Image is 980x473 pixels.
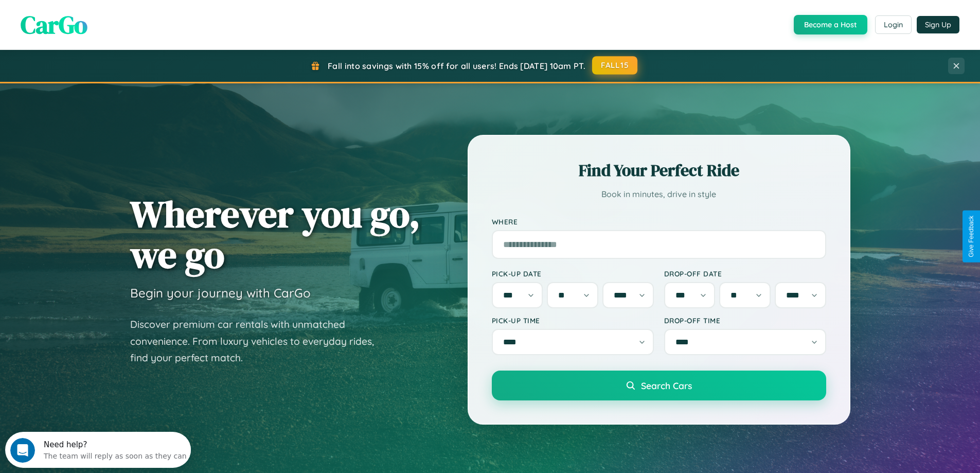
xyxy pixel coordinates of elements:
[130,194,420,275] h1: Wherever you go, we go
[5,432,191,468] iframe: Intercom live chat discovery launcher
[492,159,826,182] h2: Find Your Perfect Ride
[21,8,87,42] span: CarGo
[664,269,826,278] label: Drop-off Date
[592,56,637,75] button: FALL15
[10,438,35,463] iframe: Intercom live chat
[130,285,311,301] h3: Begin your journey with CarGo
[492,187,826,202] p: Book in minutes, drive in style
[875,15,912,34] button: Login
[4,4,191,32] div: Open Intercom Messenger
[968,216,975,257] div: Give Feedback
[492,371,826,400] button: Search Cars
[492,269,654,278] label: Pick-up Date
[39,17,182,28] div: The team will reply as soon as they can
[39,9,182,17] div: Need help?
[641,380,692,391] span: Search Cars
[492,316,654,325] label: Pick-up Time
[328,61,585,71] span: Fall into savings with 15% off for all users! Ends [DATE] 10am PT.
[794,15,867,34] button: Become a Host
[664,316,826,325] label: Drop-off Time
[130,316,387,366] p: Discover premium car rentals with unmatched convenience. From luxury vehicles to everyday rides, ...
[917,16,959,33] button: Sign Up
[492,217,826,226] label: Where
